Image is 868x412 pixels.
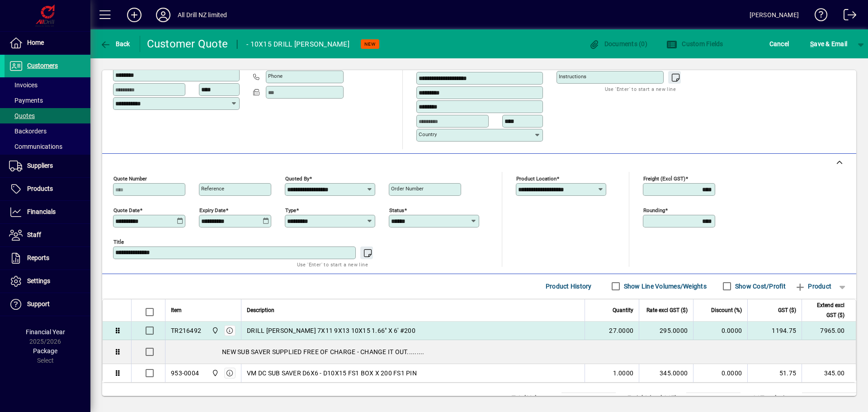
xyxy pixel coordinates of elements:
[5,123,90,139] a: Backorders
[27,208,56,215] span: Financials
[810,40,814,47] span: S
[807,300,844,320] span: Extend excl GST ($)
[778,305,796,315] span: GST ($)
[5,247,90,270] a: Reports
[209,326,220,336] span: All Drill NZ Limited
[664,36,726,52] button: Custom Fields
[605,84,676,94] mat-hint: Use 'Enter' to start a new line
[790,278,836,294] button: Product
[693,322,747,340] td: 0.0000
[389,207,404,213] mat-label: Status
[645,369,688,378] div: 345.0000
[149,7,178,23] button: Profile
[589,40,647,47] span: Documents (0)
[90,36,140,52] app-page-header-button: Back
[26,328,65,336] span: Financial Year
[27,231,41,238] span: Staff
[171,369,199,378] div: 953-0004
[27,254,49,261] span: Reports
[5,155,90,177] a: Suppliers
[113,207,140,213] mat-label: Quote date
[247,305,274,315] span: Description
[285,175,309,181] mat-label: Quoted by
[559,73,586,80] mat-label: Instructions
[165,340,856,364] div: NEW SUB SAVER SUPPLIED FREE OF CHARGE - CHANGE IT OUT.........
[561,393,616,403] td: 0.0000 M³
[733,282,786,291] label: Show Cost/Profit
[285,207,296,213] mat-label: Type
[542,278,595,294] button: Product History
[27,39,44,46] span: Home
[9,112,35,119] span: Quotes
[147,37,228,51] div: Customer Quote
[171,326,201,335] div: TR216492
[750,8,799,22] div: [PERSON_NAME]
[9,143,62,150] span: Communications
[27,300,50,308] span: Support
[98,36,132,52] button: Back
[364,41,376,47] span: NEW
[711,305,742,315] span: Discount (%)
[100,40,130,47] span: Back
[5,201,90,223] a: Financials
[297,259,368,270] mat-hint: Use 'Enter' to start a new line
[693,364,747,382] td: 0.0000
[120,7,149,23] button: Add
[113,238,124,245] mat-label: Title
[178,8,227,22] div: All Drill NZ limited
[33,347,57,355] span: Package
[516,175,557,181] mat-label: Product location
[5,293,90,316] a: Support
[9,81,38,89] span: Invoices
[5,32,90,54] a: Home
[27,162,53,169] span: Suppliers
[586,36,650,52] button: Documents (0)
[5,93,90,108] a: Payments
[802,322,856,340] td: 7965.00
[209,368,220,378] span: All Drill NZ Limited
[5,139,90,154] a: Communications
[27,185,53,192] span: Products
[645,326,688,335] div: 295.0000
[5,178,90,200] a: Products
[613,305,633,315] span: Quantity
[201,185,224,192] mat-label: Reference
[646,305,688,315] span: Rate excl GST ($)
[9,128,47,135] span: Backorders
[27,277,50,284] span: Settings
[516,56,531,71] a: View on map
[795,279,831,294] span: Product
[247,326,415,335] span: DRILL [PERSON_NAME] 7X11 9X13 10X15 1.66" X 6' #200
[686,393,741,403] td: 0.00
[623,393,686,403] td: Freight (excl GST)
[808,2,828,31] a: Knowledge Base
[268,73,283,79] mat-label: Phone
[113,175,147,181] mat-label: Quote number
[247,369,417,378] span: VM DC SUB SAVER D6X6 - D10X15 FS1 BOX X 200 FS1 PIN
[666,40,723,47] span: Custom Fields
[5,224,90,246] a: Staff
[837,2,857,31] a: Logout
[5,108,90,123] a: Quotes
[5,270,90,293] a: Settings
[806,36,852,52] button: Save & Email
[507,393,561,403] td: Total Volume
[810,37,847,51] span: ave & Email
[613,369,634,378] span: 1.0000
[609,326,633,335] span: 27.0000
[769,37,789,51] span: Cancel
[747,322,802,340] td: 1194.75
[9,97,43,104] span: Payments
[802,393,856,403] td: 8310.00
[419,131,437,137] mat-label: Country
[748,393,802,403] td: GST exclusive
[643,175,685,181] mat-label: Freight (excl GST)
[546,279,592,294] span: Product History
[246,37,349,52] div: - 10X15 DRILL [PERSON_NAME]
[531,57,545,71] button: Choose address
[391,185,424,192] mat-label: Order number
[622,282,707,291] label: Show Line Volumes/Weights
[27,62,58,69] span: Customers
[643,207,665,213] mat-label: Rounding
[199,207,226,213] mat-label: Expiry date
